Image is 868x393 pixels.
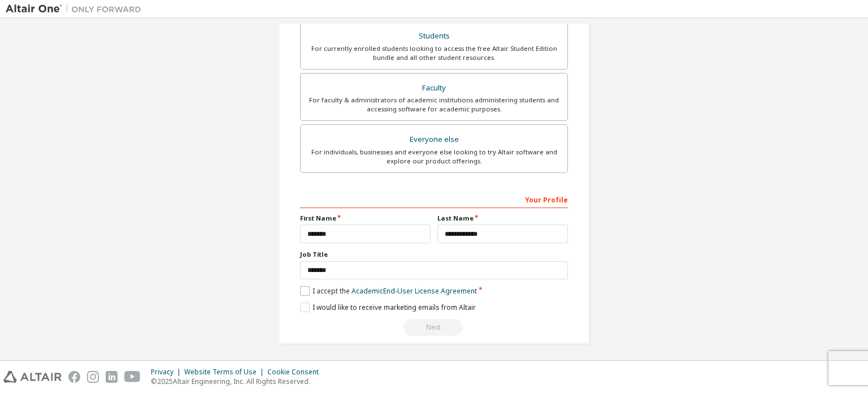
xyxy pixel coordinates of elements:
div: Privacy [151,368,184,377]
img: Altair One [6,3,147,15]
div: Cookie Consent [267,368,325,377]
div: Faculty [307,80,561,96]
label: Last Name [437,214,568,223]
label: I would like to receive marketing emails from Altair [300,303,476,312]
p: © 2025 Altair Engineering, Inc. All Rights Reserved. [151,377,325,386]
div: Your Profile [300,190,568,208]
label: I accept the [300,286,477,296]
img: instagram.svg [87,371,99,383]
img: altair_logo.svg [3,371,62,383]
div: Read and acccept EULA to continue [300,319,568,336]
label: First Name [300,214,431,223]
a: Academic End-User License Agreement [351,286,477,296]
img: youtube.svg [124,371,141,383]
label: Job Title [300,250,568,259]
div: Website Terms of Use [184,368,267,377]
div: For faculty & administrators of academic institutions administering students and accessing softwa... [307,96,561,114]
img: linkedin.svg [106,371,118,383]
div: For individuals, businesses and everyone else looking to try Altair software and explore our prod... [307,148,561,166]
div: For currently enrolled students looking to access the free Altair Student Edition bundle and all ... [307,44,561,62]
div: Students [307,28,561,44]
img: facebook.svg [68,371,80,383]
div: Everyone else [307,132,561,148]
